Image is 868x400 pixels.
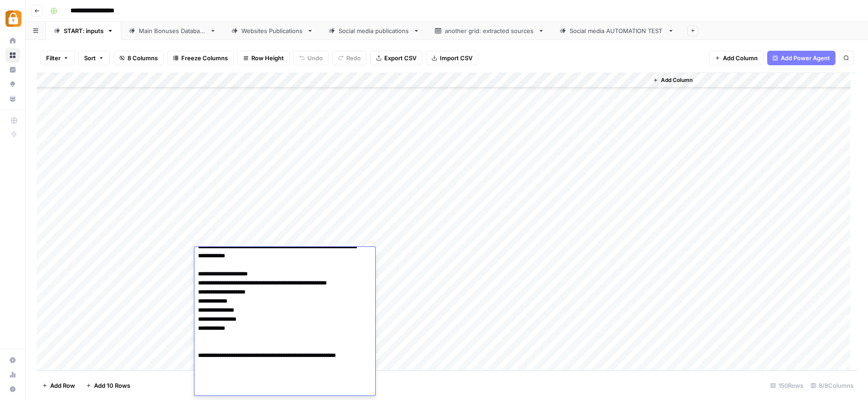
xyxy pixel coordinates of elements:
span: Sort [84,53,96,63]
div: START: inputs [64,26,104,35]
a: Your Data [5,92,20,106]
span: Export CSV [384,53,416,63]
span: Filter [46,53,61,63]
span: Import CSV [440,53,472,63]
button: Sort [78,51,110,65]
a: Home [5,34,20,48]
a: Websites Publications [224,22,321,40]
span: Redo [346,53,361,63]
button: Import CSV [426,51,478,65]
a: Main Bonuses Database [121,22,224,40]
a: Settings [5,353,20,367]
button: Undo [293,51,329,65]
div: 150 Rows [767,378,807,393]
a: Insights [5,63,20,77]
button: 8 Columns [113,51,164,65]
a: Browse [5,48,20,63]
a: Usage [5,367,20,382]
span: Undo [307,53,323,63]
button: Export CSV [370,51,422,65]
a: Opportunities [5,77,20,92]
button: Add Row [37,378,80,393]
span: 8 Columns [127,53,158,63]
a: Social media AUTOMATION TEST [552,22,682,40]
span: Add 10 Rows [94,381,130,390]
button: Add Power Agent [767,51,835,65]
a: START: inputs [46,22,121,40]
button: Add 10 Rows [80,378,136,393]
button: Row Height [237,51,290,65]
button: Add Column [709,51,764,65]
img: Adzz Logo [5,10,22,27]
span: Add Power Agent [781,53,830,63]
div: Websites Publications [241,26,303,35]
div: another grid: extracted sources [445,26,534,35]
span: Add Row [50,381,75,390]
div: Social media publications [339,26,410,35]
button: Help + Support [5,382,20,396]
button: Workspace: Adzz [5,7,20,30]
span: Freeze Columns [181,53,228,63]
a: another grid: extracted sources [427,22,552,40]
span: Add Column [723,53,758,63]
span: Add Column [661,76,693,84]
button: Filter [40,51,75,65]
button: Freeze Columns [167,51,234,65]
div: Social media AUTOMATION TEST [570,26,664,35]
span: Row Height [251,53,284,63]
button: Add Column [649,74,696,86]
div: Main Bonuses Database [139,26,206,35]
div: 8/8 Columns [807,378,857,393]
a: Social media publications [321,22,427,40]
button: Redo [332,51,367,65]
